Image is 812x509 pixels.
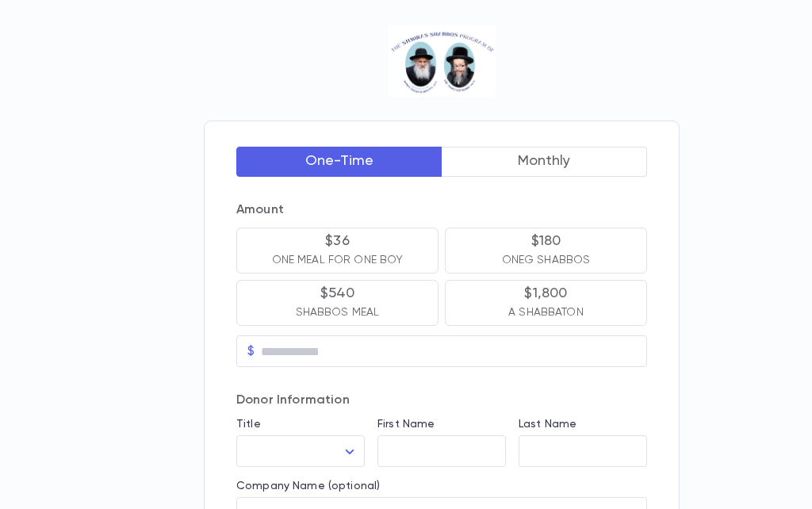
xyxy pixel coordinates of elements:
button: $1,800A SHABBATON [445,280,647,326]
button: One-Time [236,147,442,177]
label: First Name [377,418,435,431]
p: Donor Information [236,392,647,408]
p: Amount [236,202,647,218]
p: ONE MEAL FOR ONE BOY [272,252,404,268]
p: $1,800 [524,285,567,301]
label: Title [236,418,261,431]
label: Last Name [519,418,576,431]
button: $36ONE MEAL FOR ONE BOY [236,228,439,274]
p: A SHABBATON [508,304,584,320]
p: $36 [325,233,350,249]
img: Logo [388,25,496,97]
button: $540SHABBOS MEAL [236,280,439,326]
p: ONEG SHABBOS [502,252,591,268]
p: $ [247,343,255,359]
p: $180 [531,233,561,249]
p: SHABBOS MEAL [296,304,380,320]
div: ​ [236,436,365,467]
button: Monthly [442,147,648,177]
label: Company Name (optional) [236,480,380,492]
button: $180ONEG SHABBOS [445,228,647,274]
p: $540 [320,285,355,301]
